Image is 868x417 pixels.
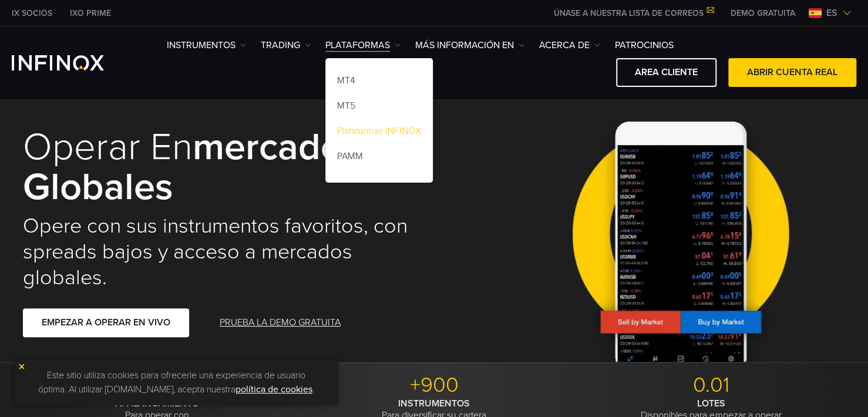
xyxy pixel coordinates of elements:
[697,398,725,409] strong: LOTES
[167,38,246,52] a: Instrumentos
[325,120,433,146] a: Plataformas INFINOX
[728,58,856,87] a: ABRIR CUENTA REAL
[325,70,433,95] a: MT4
[23,213,418,291] h2: Opere con sus instrumentos favoritos, con spreads bajos y acceso a mercados globales.
[545,8,722,18] a: ÚNASE A NUESTRA LISTA DE CORREOS
[218,308,342,337] a: PRUEBA LA DEMO GRATUITA
[23,127,418,208] h1: Operar en
[722,7,804,19] a: INFINOX MENU
[398,398,470,409] strong: INSTRUMENTOS
[12,55,132,70] a: INFINOX Logo
[415,38,524,52] a: Más información en
[235,384,312,395] a: política de cookies
[21,365,332,399] p: Este sitio utiliza cookies para ofrecerle una experiencia de usuario óptima. Al utilizar [DOMAIN_...
[261,38,311,52] a: TRADING
[822,6,842,20] span: es
[300,372,568,398] p: +900
[61,7,120,19] a: INFINOX
[577,372,845,398] p: 0.01
[539,38,600,52] a: ACERCA DE
[3,7,61,19] a: INFINOX
[616,58,716,87] a: AREA CLIENTE
[325,95,433,120] a: MT5
[615,38,674,52] a: Patrocinios
[18,362,26,371] img: yellow close icon
[325,146,433,171] a: PAMM
[23,308,189,337] a: EMPEZAR A OPERAR EN VIVO
[325,38,401,52] a: PLATAFORMAS
[23,124,361,210] strong: mercados globales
